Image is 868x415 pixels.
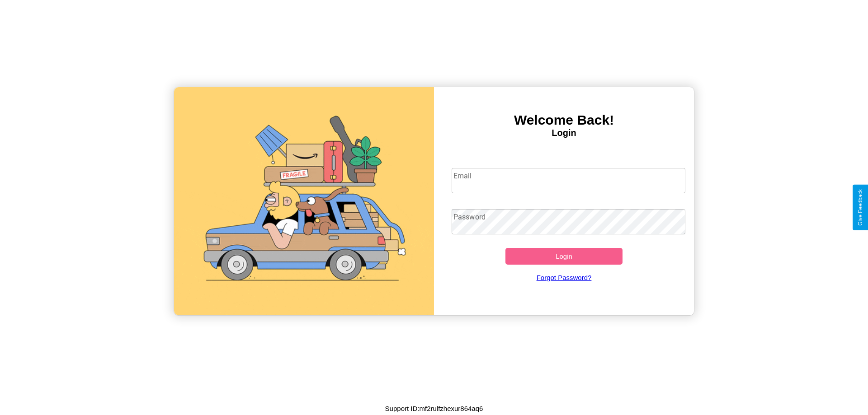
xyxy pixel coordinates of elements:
img: gif [174,87,434,315]
div: Give Feedback [857,189,863,226]
p: Support ID: mf2rulfzhexur864aq6 [385,402,483,415]
button: Login [505,248,623,265]
h4: Login [434,128,694,138]
a: Forgot Password? [447,265,681,290]
h3: Welcome Back! [434,112,694,128]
